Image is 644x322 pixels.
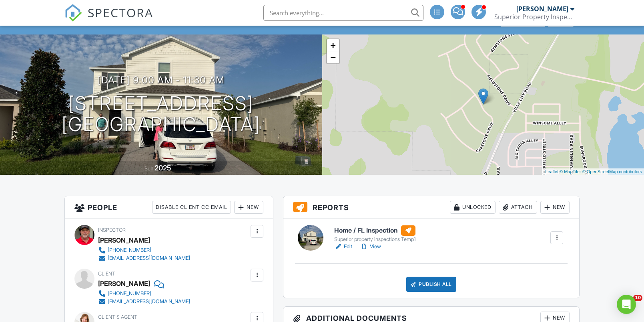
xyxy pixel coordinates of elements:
[234,201,263,214] div: New
[406,277,456,292] div: Publish All
[334,225,416,243] a: Home / FL Inspection Superior property inspections Temp1
[98,314,137,320] span: Client's Agent
[64,4,82,22] img: The Best Home Inspection Software - Spectora
[450,201,496,214] div: Unlocked
[98,277,150,290] div: [PERSON_NAME]
[65,196,273,219] h3: People
[98,234,150,246] div: [PERSON_NAME]
[499,201,537,214] div: Attach
[560,169,581,174] a: © MapTiler
[327,39,339,51] a: Zoom in
[540,201,570,214] div: New
[494,13,574,21] div: Superior Property Inspections LLC
[633,295,642,301] span: 10
[98,271,115,277] span: Client
[334,243,352,251] a: Edit
[98,227,126,233] span: Inspector
[334,225,416,236] h6: Home / FL Inspection
[108,255,190,261] div: [EMAIL_ADDRESS][DOMAIN_NAME]
[334,236,416,243] div: Superior property inspections Temp1
[64,11,153,28] a: SPECTORA
[108,290,151,297] div: [PHONE_NUMBER]
[283,196,579,219] h3: Reports
[98,246,190,254] a: [PHONE_NUMBER]
[144,166,153,172] span: Built
[582,169,642,174] a: © OpenStreetMap contributors
[360,243,381,251] a: View
[545,169,558,174] a: Leaflet
[516,5,568,13] div: [PERSON_NAME]
[98,254,190,262] a: [EMAIL_ADDRESS][DOMAIN_NAME]
[152,201,231,214] div: Disable Client CC Email
[88,4,153,21] span: SPECTORA
[543,168,644,175] div: |
[108,247,151,253] div: [PHONE_NUMBER]
[98,75,225,85] h3: [DATE] 9:00 am - 11:30 am
[548,16,574,26] div: More
[62,93,260,136] h1: [STREET_ADDRESS] [GEOGRAPHIC_DATA]
[108,298,190,305] div: [EMAIL_ADDRESS][DOMAIN_NAME]
[327,51,339,63] a: Zoom out
[98,290,190,298] a: [PHONE_NUMBER]
[501,16,545,26] div: Client View
[617,295,636,314] div: Open Intercom Messenger
[98,298,190,306] a: [EMAIL_ADDRESS][DOMAIN_NAME]
[263,5,423,21] input: Search everything...
[154,164,171,172] div: 2025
